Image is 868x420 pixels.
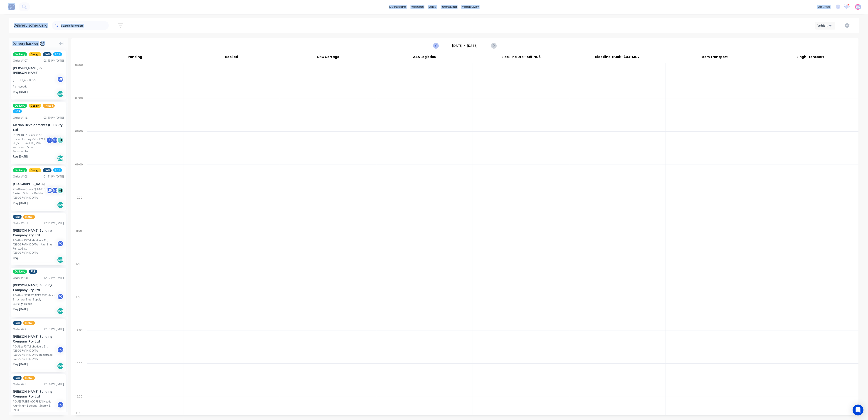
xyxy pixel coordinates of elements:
div: AAA Logistics [376,53,473,63]
span: Delivery [13,104,27,108]
span: Design [29,52,41,56]
span: Req. [DATE] [13,362,28,366]
span: Install [43,104,55,108]
div: Del [57,202,64,208]
span: Req. [DATE] [13,90,28,94]
span: FAB [29,270,37,274]
div: 03:40 PM [DATE] [44,116,64,120]
div: Team Transport [666,53,762,63]
div: [PERSON_NAME] & [PERSON_NAME] [13,65,64,75]
div: PO #Lot 73 Tallebudgera Dr, [GEOGRAPHIC_DATA] - Aluminium Fence/Gate [13,238,58,251]
div: Order # 100 [13,276,28,280]
span: Req. [DATE] [13,155,28,159]
div: 08:43 PM [DATE] [44,59,64,63]
div: 12:10 PM [DATE] [44,382,64,386]
div: P C [57,346,64,353]
div: [PERSON_NAME] Building Company Pty Ltd [13,389,64,399]
div: Order # 98 [13,382,26,386]
span: LGS [53,168,62,172]
div: Booked [183,53,280,63]
div: M P [52,137,58,144]
div: Blackline Truck - 604-MO7 [569,53,666,63]
div: PO #C1037 Princess St Social Housing - Steel Walls at [GEOGRAPHIC_DATA] south and L5 north [13,133,47,149]
span: Delivery [13,52,27,56]
div: Open Intercom Messenger [853,405,863,415]
input: Search for orders [61,21,109,30]
span: FAB [13,321,22,325]
div: PO #Xero Quote QU-1033 Eastern Suburbs Building [13,187,47,195]
span: Install [23,215,35,219]
div: 06:00 [71,62,87,95]
div: purchasing [439,3,459,10]
div: [PERSON_NAME] Building Company Pty Ltd [13,228,64,237]
div: Palmwoods [13,85,64,89]
div: products [408,3,426,10]
span: FAB [43,168,52,172]
div: 12:00 [71,261,87,295]
span: Design [29,104,41,108]
div: Order # 118 [13,116,28,120]
div: PO #Lot [STREET_ADDRESS] Heads - Structural Steel Supply [13,293,58,302]
div: Del [57,308,64,315]
div: 16:00 [71,394,87,410]
div: [STREET_ADDRESS] [13,78,37,82]
div: Delivery scheduling [9,18,52,33]
div: 12:31 PM [DATE] [44,221,64,225]
div: M E [57,76,64,83]
span: DN [856,5,860,9]
span: FAB [13,215,22,219]
div: PO #Lot 73 Tallebudgera Dr, [GEOGRAPHIC_DATA] - [GEOGRAPHIC_DATA] Balustrade [13,345,58,357]
div: Blackline Ute - 419-NC8 [473,53,569,63]
div: E [46,137,53,144]
span: Delivery [13,168,27,172]
div: [PERSON_NAME] Building Company Pty Ltd [13,283,64,292]
a: dashboard [387,3,408,10]
div: Del [57,256,64,263]
div: Burleigh Heads [13,412,64,416]
span: LGS [13,109,22,113]
div: M P [46,187,53,194]
div: Order # 103 [13,221,28,225]
div: 08:00 [71,129,87,162]
div: Vehicle [817,23,831,28]
div: [GEOGRAPHIC_DATA] [13,181,64,186]
div: [GEOGRAPHIC_DATA] [13,357,64,361]
div: 16:30 [71,410,87,416]
div: 14:00 [71,327,87,361]
div: Del [57,363,64,370]
div: 07:00 [71,95,87,129]
div: [GEOGRAPHIC_DATA] [13,196,64,200]
div: 12:13 PM [DATE] [44,327,64,331]
div: 12:17 PM [DATE] [44,276,64,280]
span: 20 [40,41,45,46]
div: 01:41 PM [DATE] [44,175,64,179]
div: productivity [459,3,481,10]
span: Delivery [13,270,27,274]
span: Req. [DATE] [13,201,28,205]
div: 11:00 [71,228,87,261]
span: FAB [13,376,22,380]
div: P C [57,293,64,300]
span: Install [23,376,35,380]
div: Toowoomba [13,149,64,153]
div: 10:00 [71,195,87,228]
div: P C [57,401,64,408]
div: Burleigh Heads [13,302,64,306]
img: Factory [8,3,15,10]
div: + 1 [57,187,64,194]
span: Req. [13,256,18,260]
div: McNab Developments (QLD) Pty Ltd [13,122,64,132]
div: Del [57,90,64,97]
div: PO #[STREET_ADDRESS] Heads - Aluminium Screens - Supply & Install [13,400,58,412]
div: settings [815,3,832,10]
div: sales [426,3,439,10]
div: Del [57,155,64,162]
div: 09:00 [71,162,87,195]
div: M E [52,187,58,194]
div: [PERSON_NAME] Building Company Pty Ltd [13,334,64,344]
div: Singh Transport [762,53,858,63]
div: P C [57,240,64,247]
div: 15:00 [71,361,87,394]
span: Delivery backlog [12,41,38,46]
div: Pending [87,53,183,63]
